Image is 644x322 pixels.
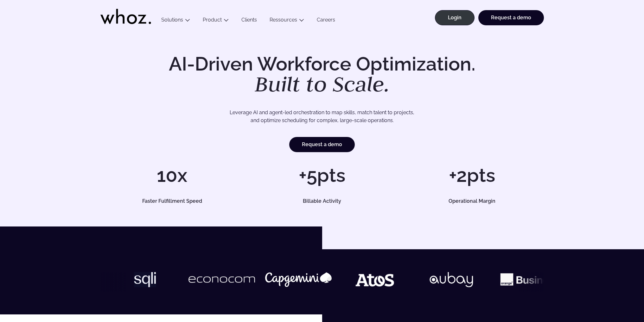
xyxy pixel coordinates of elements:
a: Careers [310,17,341,25]
h1: AI-Driven Workforce Optimization. [160,54,484,95]
h5: Faster Fulfillment Speed [107,199,237,204]
button: Product [196,17,235,25]
a: Login [435,10,475,25]
a: Ressources [270,17,297,23]
h1: +2pts [400,166,544,185]
h1: 10x [100,166,244,185]
a: Clients [235,17,263,25]
a: Request a demo [289,137,355,152]
em: Built to Scale. [255,70,390,98]
button: Solutions [155,17,196,25]
p: Leverage AI and agent-led orchestration to map skills, match talent to projects, and optimize sch... [123,108,522,125]
a: Product [203,17,222,23]
a: Request a demo [478,10,544,25]
h5: Operational Margin [407,199,537,204]
h1: +5pts [250,166,394,185]
button: Ressources [263,17,310,25]
h5: Billable Activity [258,199,387,204]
